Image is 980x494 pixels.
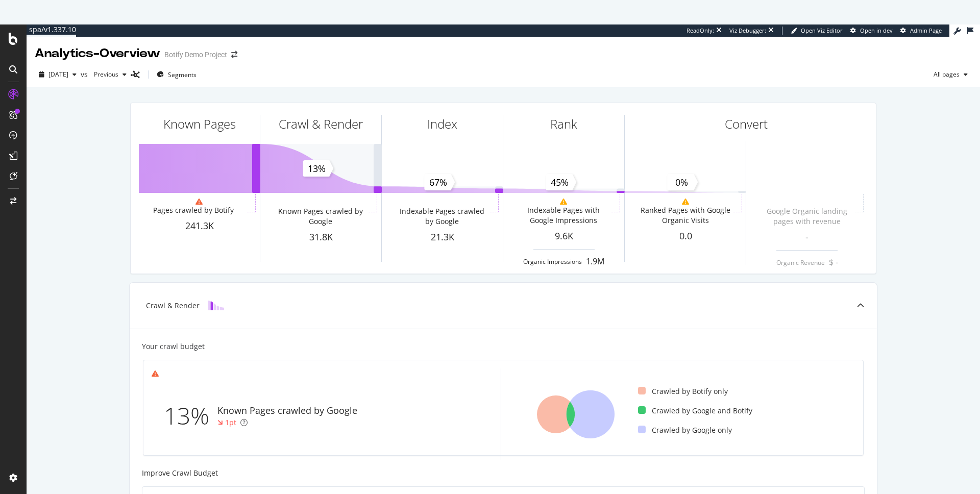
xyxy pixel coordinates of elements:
a: Admin Page [900,27,942,35]
div: arrow-right-arrow-left [231,51,237,58]
div: 13% [164,399,217,433]
a: spa/v1.337.10 [27,24,76,37]
div: Analytics - Overview [35,45,160,62]
span: Admin Page [910,27,942,34]
a: Open in dev [850,27,893,35]
div: Crawl & Render [146,301,200,311]
div: 241.3K [139,219,260,233]
iframe: Intercom live chat [945,459,970,484]
div: Botify Demo Project [164,50,227,60]
div: Pages crawled by Botify [153,205,234,215]
div: 9.6K [503,230,624,243]
a: Open Viz Editor [791,27,843,35]
div: spa/v1.337.10 [27,24,76,35]
span: Open Viz Editor [801,27,843,34]
div: Index [427,115,457,133]
div: Viz Debugger: [729,27,766,35]
div: Known Pages crawled by Google [217,404,357,417]
div: 31.8K [260,231,381,244]
div: Improve Crawl Budget [142,468,865,478]
div: ReadOnly: [687,27,714,35]
div: Indexable Pages crawled by Google [396,206,487,227]
button: [DATE] [35,66,81,83]
span: Segments [168,70,197,79]
span: 2025 Aug. 30th [48,70,68,79]
div: 1.9M [586,256,604,267]
span: vs [81,69,90,80]
div: Crawled by Google and Botify [638,406,752,416]
img: block-icon [208,301,224,310]
div: Known Pages crawled by Google [275,206,366,227]
div: Crawl & Render [279,115,363,133]
button: Previous [90,66,131,83]
span: Open in dev [860,27,893,34]
div: Rank [550,115,577,133]
div: Indexable Pages with Google Impressions [518,205,609,226]
button: All pages [929,66,972,83]
button: Segments [153,66,201,83]
div: Known Pages [163,115,236,133]
div: Your crawl budget [142,341,205,352]
div: Crawled by Google only [638,425,732,435]
div: Organic Impressions [523,257,582,266]
span: All pages [929,70,960,79]
div: Crawled by Botify only [638,386,728,397]
span: Previous [90,70,118,79]
div: 1pt [225,417,236,428]
div: 21.3K [382,231,503,244]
